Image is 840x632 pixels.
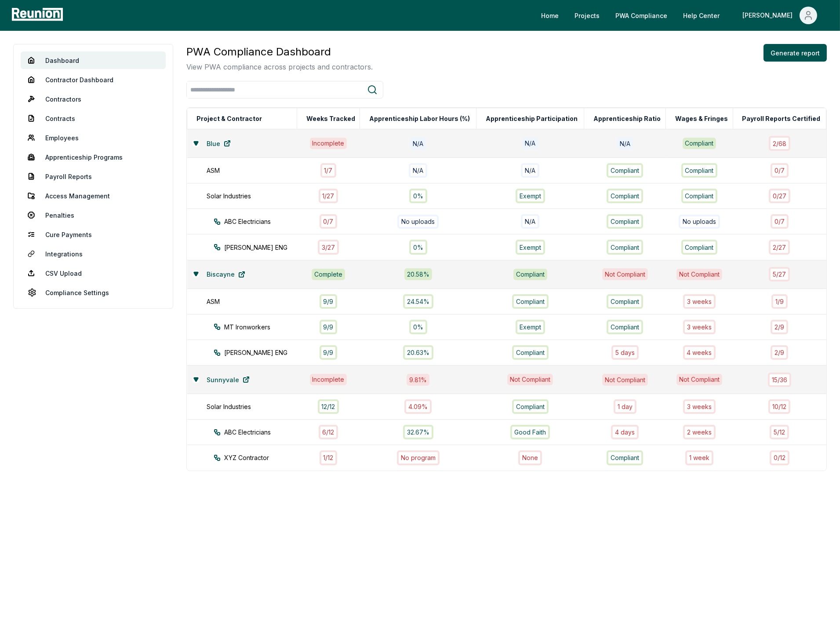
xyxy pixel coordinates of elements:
div: No uploads [397,215,439,229]
div: 6 / 12 [319,425,338,439]
a: Sunnyvale [200,371,257,388]
div: Not Compliant [602,374,648,386]
div: ASM [207,166,306,175]
a: Help Center [676,7,727,24]
div: No uploads [679,215,720,229]
div: Incomplete [310,374,347,385]
div: 15 / 36 [768,373,791,387]
div: 9 / 9 [320,320,338,334]
a: Contractors [21,90,166,108]
div: 20.63% [403,345,433,360]
div: 2 / 9 [771,320,788,334]
div: 4 days [611,425,639,439]
div: Not Compliant [676,374,722,385]
div: No program [397,450,440,465]
div: MT Ironworkers [214,322,313,332]
nav: Main [534,7,831,24]
a: Home [534,7,566,24]
div: 0% [409,240,427,254]
a: Integrations [21,245,166,263]
div: ABC Electricians [214,427,313,437]
button: Apprenticeship Participation [484,110,579,128]
div: 3 week s [683,320,716,334]
div: 1 / 12 [320,450,338,465]
div: Compliant [681,240,718,254]
div: [PERSON_NAME] ENG [214,348,313,357]
div: 1 week [685,450,713,465]
div: Good Faith [510,425,550,439]
a: CSV Upload [21,264,166,282]
div: 1 day [614,399,636,414]
div: 1 / 27 [319,189,338,203]
div: Compliant [681,163,718,178]
a: Cure Payments [21,226,166,243]
div: XYZ Contractor [214,453,313,462]
a: Dashboard [21,51,166,69]
div: Compliant [607,294,643,309]
div: 3 / 27 [318,240,339,254]
div: N/A [617,137,633,149]
div: 12 / 12 [318,399,339,414]
div: 4 week s [683,345,716,360]
a: Employees [21,129,166,146]
a: Contractor Dashboard [21,71,166,88]
div: Compliant [607,240,643,254]
button: Apprenticeship Ratio [592,110,662,128]
div: Exempt [516,240,545,254]
div: Compliant [607,320,643,334]
p: View PWA compliance across projects and contractors. [186,62,373,72]
a: Penalties [21,206,166,224]
div: None [518,450,542,465]
div: Compliant [513,269,547,280]
a: Access Management [21,187,166,205]
a: Payroll Reports [21,168,166,185]
div: 10 / 12 [768,399,790,414]
div: Compliant [607,214,643,229]
div: Solar Industries [207,191,306,201]
div: ABC Electricians [214,217,313,226]
button: Weeks Tracked [305,110,357,128]
div: Not Compliant [676,269,722,280]
div: 0 / 27 [769,189,790,203]
div: 5 / 27 [769,267,790,281]
a: Contracts [21,110,166,127]
div: Not Compliant [507,374,553,385]
div: 9.81 % [407,374,429,386]
div: 5 / 12 [770,425,789,439]
div: Compliant [607,450,643,465]
div: 32.67% [403,425,433,439]
div: Compliant [607,189,643,203]
button: [PERSON_NAME] [735,7,824,24]
div: 0% [409,189,427,203]
div: Compliant [607,163,643,178]
a: Apprenticeship Programs [21,148,166,166]
div: N/A [522,138,538,149]
button: Apprenticeship Labor Hours (%) [367,110,472,128]
div: 9 / 9 [320,294,338,309]
div: 0 / 12 [770,450,789,465]
a: PWA Compliance [608,7,674,24]
div: [PERSON_NAME] ENG [214,243,313,252]
button: Wages & Fringes [673,110,730,128]
div: 3 week s [683,399,716,414]
a: Compliance Settings [21,284,166,301]
div: 4.09% [404,399,432,414]
div: Compliant [683,138,716,149]
div: 0 / 7 [771,163,789,178]
div: Exempt [516,320,545,334]
div: 20.58 % [404,268,432,280]
div: 2 / 9 [771,345,788,360]
div: N/A [521,163,539,178]
div: [PERSON_NAME] [742,7,796,24]
button: Project & Contractor [195,110,264,128]
div: Not Compliant [602,268,648,280]
div: N/A [521,214,539,229]
div: Compliant [512,399,549,414]
div: Exempt [516,189,545,203]
div: 3 week s [683,294,716,309]
h3: PWA Compliance Dashboard [186,44,373,60]
div: 0 / 7 [771,214,789,229]
div: 24.54% [403,294,433,309]
div: 0 / 7 [320,214,338,229]
a: Biscayne [200,266,252,283]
